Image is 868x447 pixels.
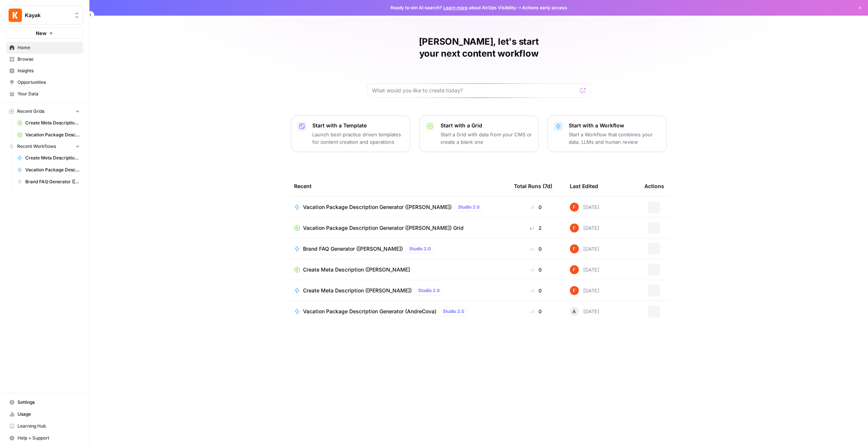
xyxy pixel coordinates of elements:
button: Help + Support [6,432,83,444]
div: Actions [644,176,664,196]
span: Studio 2.0 [409,245,431,252]
div: 0 [514,245,558,253]
div: Last Edited [570,176,598,196]
div: Recent [294,176,502,196]
span: Studio 2.0 [458,204,480,210]
a: Your Data [6,88,83,100]
div: 0 [514,266,558,273]
p: Launch best-practice driven templates for content creation and operations [312,131,404,146]
a: Create Meta Description ([PERSON_NAME])Studio 2.0 [294,286,502,295]
div: [DATE] [570,286,599,295]
a: Create Meta Description ([PERSON_NAME] [294,266,502,273]
a: Brand FAQ Generator ([PERSON_NAME]) [14,176,83,188]
img: 5e7wduwzxuy6rs9japgirzdrp9i4 [570,286,579,295]
img: 5e7wduwzxuy6rs9japgirzdrp9i4 [570,265,579,274]
span: New [36,29,47,37]
span: Help + Support [18,435,80,441]
span: Kayak [25,12,70,19]
a: Home [6,42,83,54]
span: Create Meta Description ([PERSON_NAME] [303,266,410,273]
a: Learn more [443,5,468,10]
a: Browse [6,53,83,65]
p: Start with a Workflow [569,122,660,129]
input: What would you like to create today? [372,87,577,94]
div: 0 [514,287,558,294]
span: Brand FAQ Generator ([PERSON_NAME]) [303,245,403,253]
a: Opportunities [6,76,83,88]
div: 0 [514,203,558,211]
a: Vacation Package Description Generator ([PERSON_NAME]) Grid [294,224,502,232]
span: Ready to win AI search? about AirOps Visibility [391,4,516,11]
span: Insights [18,67,80,74]
span: Your Data [18,91,80,97]
span: Brand FAQ Generator ([PERSON_NAME]) [25,178,80,185]
img: 5e7wduwzxuy6rs9japgirzdrp9i4 [570,203,579,212]
span: Vacation Package Description Generator (AndreCova) [303,308,436,315]
span: Vacation Package Description Generator ([PERSON_NAME]) Grid [303,224,464,232]
span: Studio 2.0 [443,308,464,315]
a: Vacation Package Description Generator ([PERSON_NAME]) [14,164,83,176]
div: [DATE] [570,307,599,316]
img: 5e7wduwzxuy6rs9japgirzdrp9i4 [570,244,579,253]
div: [DATE] [570,244,599,253]
span: Vacation Package Description Generator ([PERSON_NAME]) Grid [25,131,80,138]
span: Learning Hub [18,423,80,429]
img: 5e7wduwzxuy6rs9japgirzdrp9i4 [570,223,579,232]
span: Actions early access [522,4,567,11]
a: Learning Hub [6,420,83,432]
span: Recent Grids [17,108,44,115]
span: Recent Workflows [17,143,56,150]
button: Start with a WorkflowStart a Workflow that combines your data, LLMs and human review [547,115,667,152]
span: Opportunities [18,79,80,86]
button: Recent Workflows [6,141,83,152]
img: Kayak Logo [9,9,22,22]
div: [DATE] [570,203,599,212]
a: Vacation Package Description Generator ([PERSON_NAME]) Grid [14,129,83,141]
button: Start with a TemplateLaunch best-practice driven templates for content creation and operations [291,115,410,152]
span: Studio 2.0 [418,287,440,294]
a: Vacation Package Description Generator ([PERSON_NAME])Studio 2.0 [294,203,502,212]
button: New [6,28,83,39]
a: Create Meta Description ([PERSON_NAME] [14,117,83,129]
a: Brand FAQ Generator ([PERSON_NAME])Studio 2.0 [294,244,502,253]
a: Create Meta Description ([PERSON_NAME]) [14,152,83,164]
div: 0 [514,308,558,315]
a: Insights [6,65,83,77]
span: Vacation Package Description Generator ([PERSON_NAME]) [25,167,80,173]
span: Browse [18,56,80,63]
div: 2 [514,224,558,232]
span: Usage [18,411,80,418]
span: Vacation Package Description Generator ([PERSON_NAME]) [303,203,452,211]
button: Start with a GridStart a Grid with data from your CMS or create a blank one [419,115,539,152]
div: [DATE] [570,223,599,232]
h1: [PERSON_NAME], let's start your next content workflow [367,36,591,60]
button: Workspace: Kayak [6,6,83,25]
p: Start with a Template [312,122,404,129]
span: Settings [18,399,80,406]
button: Recent Grids [6,106,83,117]
span: Home [18,44,80,51]
span: Create Meta Description ([PERSON_NAME]) [25,155,80,161]
p: Start with a Grid [441,122,532,129]
span: Create Meta Description ([PERSON_NAME]) [303,287,412,294]
p: Start a Grid with data from your CMS or create a blank one [441,131,532,146]
div: [DATE] [570,265,599,274]
a: Usage [6,408,83,420]
span: Create Meta Description ([PERSON_NAME] [25,120,80,126]
div: Total Runs (7d) [514,176,552,196]
a: Vacation Package Description Generator (AndreCova)Studio 2.0 [294,307,502,316]
span: A [572,308,576,315]
a: Settings [6,396,83,408]
p: Start a Workflow that combines your data, LLMs and human review [569,131,660,146]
